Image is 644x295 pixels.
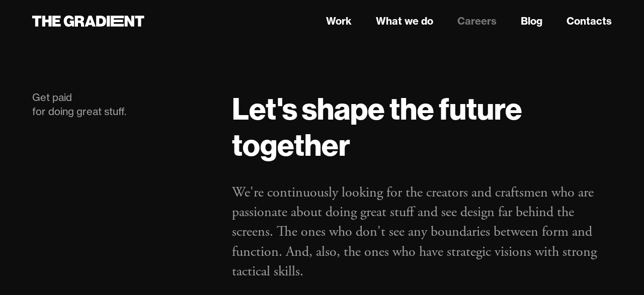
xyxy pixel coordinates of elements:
a: Blog [521,14,542,29]
a: Work [326,14,352,29]
div: Get paid for doing great stuff. [32,90,212,119]
strong: Let's shape the future together [232,89,522,164]
p: We're continuously looking for the creators and craftsmen who are passionate about doing great st... [232,183,612,281]
a: What we do [376,14,433,29]
a: Careers [457,14,497,29]
a: Contacts [567,14,612,29]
